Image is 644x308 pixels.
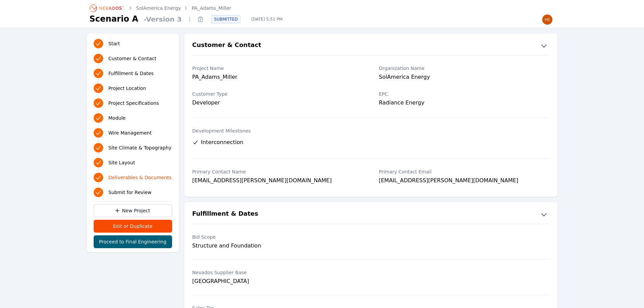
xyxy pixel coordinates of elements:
[192,5,231,11] a: PA_Adams_Miller
[192,269,363,276] label: Nevados Supplier Base
[94,220,172,233] button: Edit or Duplicate
[192,127,549,134] label: Development Milestones
[94,235,172,248] button: Proceed to Final Engineering
[192,168,363,175] label: Primary Contact Name
[192,209,258,220] h2: Fulfillment & Dates
[94,38,172,198] nav: Progress
[379,99,549,108] div: Radiance Energy
[109,55,157,62] span: Customer & Contact
[141,15,184,24] span: - Version 3
[109,115,126,121] span: Module
[379,65,549,72] label: Organization Name
[201,138,243,146] span: Interconnection
[109,40,120,47] span: Start
[109,129,152,136] span: Wire Management
[136,5,181,11] a: SolAmerica Energy
[192,234,363,240] label: Bid Scope
[192,73,363,82] div: PA_Adams_Miller
[90,3,232,14] nav: Breadcrumb
[379,91,549,97] label: EPC
[184,40,557,51] button: Customer & Contact
[184,209,557,220] button: Fulfillment & Dates
[246,17,288,22] span: [DATE] 5:51 PM
[192,99,363,107] div: Developer
[109,70,154,77] span: Fulfillment & Dates
[192,91,363,97] label: Customer Type
[379,176,549,186] div: [EMAIL_ADDRESS][PERSON_NAME][DOMAIN_NAME]
[542,14,553,25] img: Henar Luque
[192,242,363,250] div: Structure and Foundation
[109,174,172,181] span: Deliverables & Documents
[192,40,261,51] h2: Customer & Contact
[379,73,549,82] div: SolAmerica Energy
[109,159,135,166] span: Site Layout
[109,189,152,196] span: Submit for Review
[192,176,363,186] div: [EMAIL_ADDRESS][PERSON_NAME][DOMAIN_NAME]
[109,144,171,151] span: Site Climate & Topography
[379,168,549,175] label: Primary Contact Email
[109,85,146,92] span: Project Location
[192,277,363,285] div: [GEOGRAPHIC_DATA]
[90,14,139,24] h1: Scenario A
[192,65,363,72] label: Project Name
[94,204,172,217] a: New Project
[211,15,240,23] div: SUBMITTED
[109,100,159,106] span: Project Specifications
